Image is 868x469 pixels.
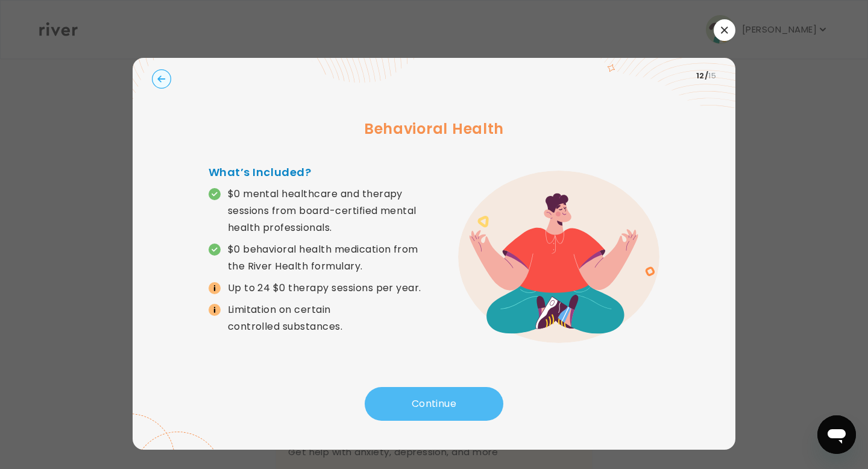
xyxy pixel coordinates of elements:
[817,415,856,454] iframe: Button to launch messaging window
[228,186,434,236] p: $0 mental healthcare and therapy sessions from board-certified mental health professionals.
[458,171,659,343] img: error graphic
[209,164,434,181] h4: What’s Included?
[228,301,434,335] p: Limitation on certain controlled substances.
[152,118,716,140] h3: Behavioral Health
[228,280,421,297] p: Up to 24 $0 therapy sessions per year.
[228,241,434,275] p: $0 behavioral health medication from the River Health formulary.
[365,387,503,421] button: Continue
